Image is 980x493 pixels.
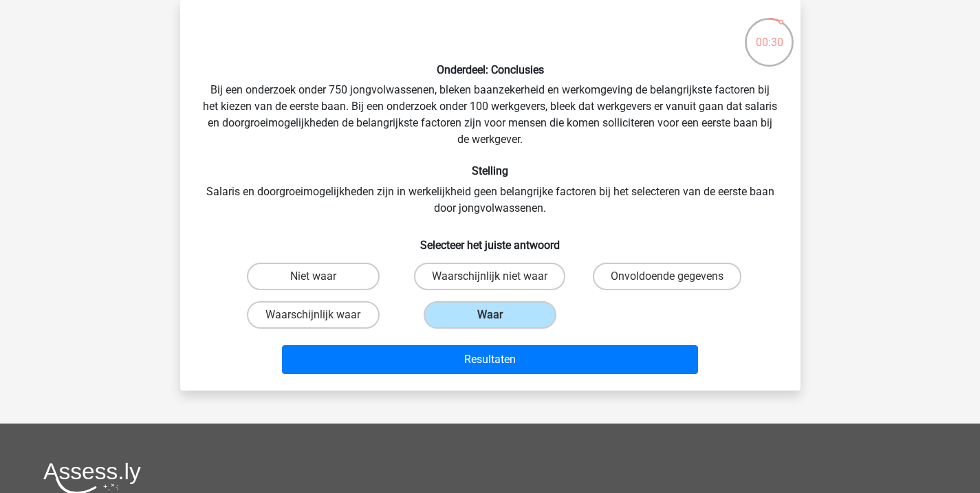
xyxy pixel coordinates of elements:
[282,345,698,374] button: Resultaten
[202,228,778,252] h6: Selecteer het juiste antwoord
[414,263,565,290] label: Waarschijnlijk niet waar
[202,164,778,177] h6: Stelling
[424,301,556,329] label: Waar
[247,263,380,290] label: Niet waar
[593,263,741,290] label: Onvoldoende gegevens
[202,63,778,76] h6: Onderdeel: Conclusies
[743,17,795,51] div: 00:30
[247,301,380,329] label: Waarschijnlijk waar
[186,11,795,380] div: Bij een onderzoek onder 750 jongvolwassenen, bleken baanzekerheid en werkomgeving de belangrijkst...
